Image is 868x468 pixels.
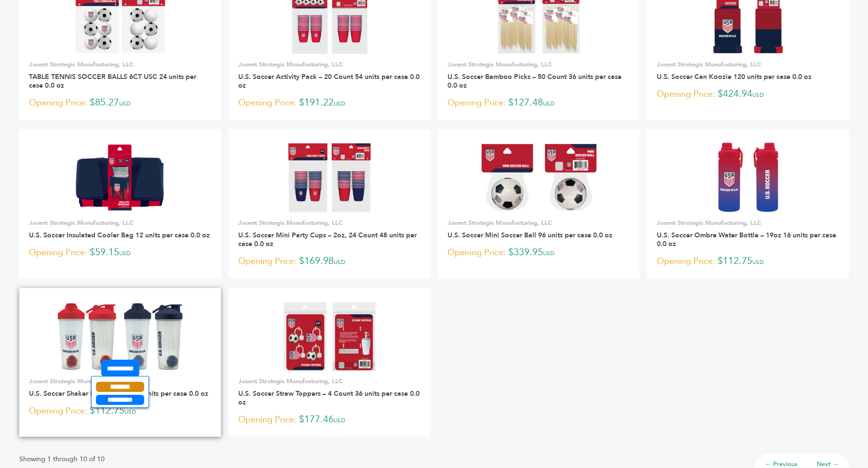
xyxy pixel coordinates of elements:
[543,249,555,257] span: USD
[19,454,105,465] p: Showing 1 through 10 of 10
[119,100,131,107] span: USD
[657,254,839,269] p: $112.75
[287,143,371,212] img: U.S. Soccer Mini Party Cups – 2oz, 24 Count 48 units per case 0.0 oz
[448,96,630,110] p: $127.48
[448,246,630,260] p: $339.95
[29,246,87,259] span: Opening Price:
[657,88,715,101] span: Opening Price:
[334,258,345,266] span: USD
[29,246,211,260] p: $59.15
[657,255,715,268] span: Opening Price:
[74,143,166,212] img: U.S. Soccer Insulated Cooler Bag 12 units per case 0.0 oz
[752,91,764,99] span: USD
[448,96,506,109] span: Opening Price:
[448,60,630,69] p: Jacent Strategic Manufacturing, LLC
[657,219,839,227] p: Jacent Strategic Manufacturing, LLC
[657,87,839,102] p: $424.94
[238,413,420,427] p: $177.46
[752,258,764,266] span: USD
[29,389,208,398] a: U.S. Soccer Shaker Bottle – 24oz 12 units per case 0.0 oz
[29,60,211,69] p: Jacent Strategic Manufacturing, LLC
[119,249,131,257] span: USD
[477,143,600,212] img: U.S. Soccer Mini Soccer Ball 96 units per case 0.0 oz
[29,231,210,240] a: U.S. Soccer Insulated Cooler Bag 12 units per case 0.0 oz
[238,377,420,386] p: Jacent Strategic Manufacturing, LLC
[657,231,836,248] a: U.S. Soccer Ombre Water Bottle – 19oz 16 units per case 0.0 oz
[543,100,555,107] span: USD
[334,100,345,107] span: USD
[238,389,420,407] a: U.S. Soccer Straw Toppers – 4 Count 36 units per case 0.0 oz
[238,219,420,227] p: Jacent Strategic Manufacturing, LLC
[29,96,87,109] span: Opening Price:
[238,254,420,269] p: $169.98
[29,72,196,90] a: TABLE TENNIS SOCCER BALLS 6CT USC 24 units per case 0.0 oz
[657,60,839,69] p: Jacent Strategic Manufacturing, LLC
[238,72,420,90] a: U.S. Soccer Activity Pack – 20 Count 54 units per case 0.0 oz
[238,96,420,110] p: $191.22
[238,255,297,268] span: Opening Price:
[657,72,812,81] a: U.S. Soccer Can Koozie 120 units per case 0.0 oz
[238,96,297,109] span: Opening Price:
[716,143,780,212] img: U.S. Soccer Ombre Water Bottle – 19oz 16 units per case 0.0 oz
[448,72,622,90] a: U.S. Soccer Bamboo Picks – 50 Count 36 units per case 0.0 oz
[29,377,211,386] p: Jacent Strategic Manufacturing, LLC
[29,219,211,227] p: Jacent Strategic Manufacturing, LLC
[283,301,377,370] img: U.S. Soccer Straw Toppers – 4 Count 36 units per case 0.0 oz
[57,301,183,370] img: U.S. Soccer Shaker Bottle – 24oz 12 units per case 0.0 oz
[334,416,345,424] span: USD
[448,231,612,240] a: U.S. Soccer Mini Soccer Ball 96 units per case 0.0 oz
[238,413,297,426] span: Opening Price:
[448,219,630,227] p: Jacent Strategic Manufacturing, LLC
[124,408,136,416] span: USD
[238,60,420,69] p: Jacent Strategic Manufacturing, LLC
[29,404,211,418] p: $112.75
[29,96,211,110] p: $85.27
[448,246,506,259] span: Opening Price:
[29,404,87,417] span: Opening Price:
[238,231,417,248] a: U.S. Soccer Mini Party Cups – 2oz, 24 Count 48 units per case 0.0 oz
